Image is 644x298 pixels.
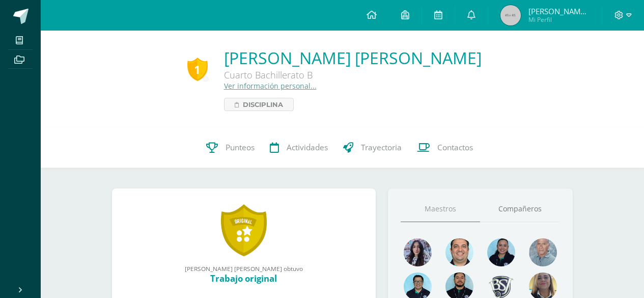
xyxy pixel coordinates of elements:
[226,142,255,153] span: Punteos
[122,264,366,273] div: [PERSON_NAME] [PERSON_NAME] obtuvo
[187,58,208,81] div: 1
[122,273,366,284] div: Trabajo original
[287,142,328,153] span: Actividades
[224,98,294,111] a: Disciplina
[224,47,482,69] a: [PERSON_NAME] [PERSON_NAME]
[404,238,432,266] img: 31702bfb268df95f55e840c80866a926.png
[528,15,590,24] span: Mi Perfil
[445,238,473,266] img: 677c00e80b79b0324b531866cf3fa47b.png
[361,142,402,153] span: Trayectoria
[224,69,482,81] div: Cuarto Bachillerato B
[262,127,335,168] a: Actividades
[335,127,409,168] a: Trayectoria
[480,196,560,222] a: Compañeros
[199,127,262,168] a: Punteos
[529,238,557,266] img: 55ac31a88a72e045f87d4a648e08ca4b.png
[437,142,473,153] span: Contactos
[487,238,515,266] img: 4fefb2d4df6ade25d47ae1f03d061a50.png
[528,6,590,16] span: [PERSON_NAME] [PERSON_NAME]
[243,98,283,111] span: Disciplina
[401,196,481,222] a: Maestros
[500,5,521,25] img: 45x45
[409,127,481,168] a: Contactos
[224,81,317,91] a: Ver información personal...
